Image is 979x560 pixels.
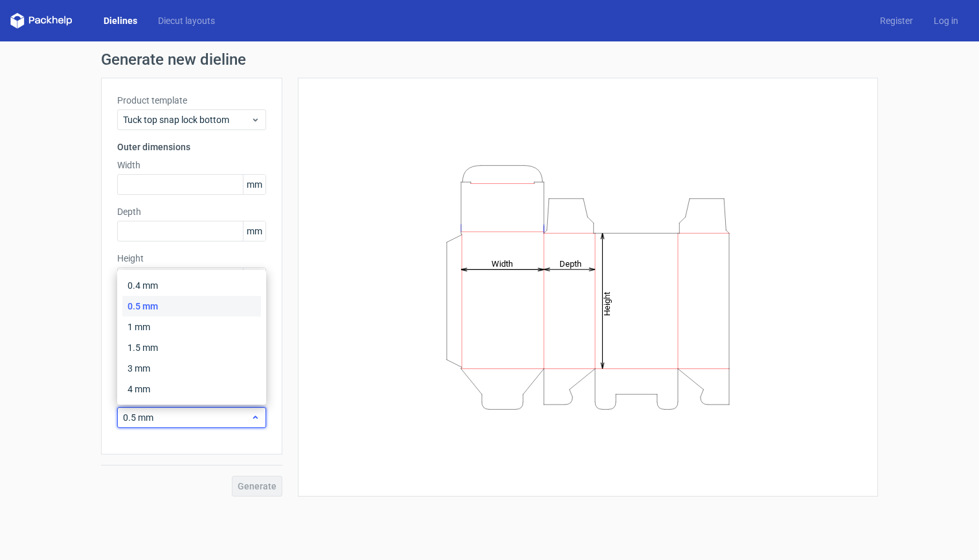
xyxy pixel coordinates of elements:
h3: Outer dimensions [117,140,266,153]
div: 4 mm [122,379,261,399]
div: 1.5 mm [122,337,261,358]
tspan: Width [491,258,513,268]
a: Dielines [93,14,148,27]
tspan: Height [602,291,612,315]
div: 0.4 mm [122,275,261,296]
a: Register [870,14,923,27]
span: mm [243,175,265,194]
label: Depth [117,205,266,218]
span: Tuck top snap lock bottom [123,113,251,126]
span: mm [243,268,265,287]
div: 0.5 mm [122,296,261,317]
a: Log in [923,14,969,27]
tspan: Depth [559,258,581,268]
a: Diecut layouts [148,14,225,27]
div: 1 mm [122,317,261,337]
h1: Generate new dieline [101,52,878,67]
label: Height [117,252,266,265]
label: Width [117,159,266,172]
label: Product template [117,94,266,107]
span: 0.5 mm [123,411,251,424]
div: 3 mm [122,358,261,379]
span: mm [243,221,265,241]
